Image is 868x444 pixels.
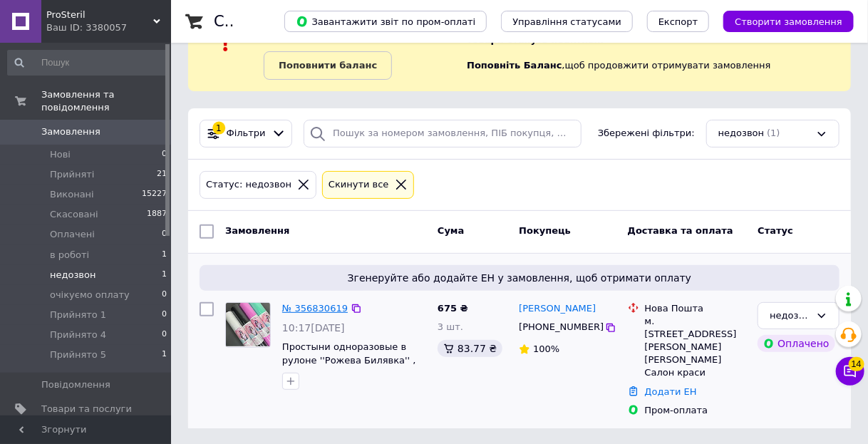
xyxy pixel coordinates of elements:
[214,13,358,30] h1: Список замовлень
[326,177,392,192] div: Cкинути все
[709,16,854,26] a: Створити замовлення
[264,51,392,80] a: Поповнити баланс
[46,9,153,21] span: ProSteril
[162,148,167,161] span: 0
[50,309,106,321] span: Прийнято 1
[282,341,416,378] a: Простыни одноразовые в рулоне ''Рожева Билявка'' , 0.8х100м
[501,11,633,32] button: Управління статусами
[758,225,793,236] span: Статус
[41,125,100,138] span: Замовлення
[147,208,167,221] span: 1887
[162,289,167,301] span: 0
[162,249,167,262] span: 1
[162,309,167,321] span: 0
[225,225,289,236] span: Замовлення
[50,269,95,282] span: недозвон
[7,50,168,76] input: Пошук
[645,386,697,397] a: Додати ЕН
[467,6,851,80] div: , щоб продовжити отримувати замовлення
[836,357,864,386] button: Чат з покупцем14
[645,404,747,417] div: Пром-оплата
[718,127,764,140] span: недозвон
[41,403,132,415] span: Товари та послуги
[282,322,345,334] span: 10:17[DATE]
[849,357,864,371] span: 14
[735,16,842,27] span: Створити замовлення
[438,225,464,236] span: Cума
[50,168,94,181] span: Прийняті
[647,11,710,32] button: Експорт
[279,60,377,71] b: Поповнити баланс
[46,21,171,34] div: Ваш ID: 3380057
[225,302,271,348] a: Фото товару
[142,188,167,201] span: 15227
[50,188,94,201] span: Виконані
[205,271,834,285] span: Згенеруйте або додайте ЕН у замовлення, щоб отримати оплату
[226,303,270,346] img: Фото товару
[162,269,167,282] span: 1
[50,329,106,341] span: Прийнято 4
[438,303,468,314] span: 675 ₴
[215,32,237,53] img: :exclamation:
[50,208,98,221] span: Скасовані
[658,16,698,27] span: Експорт
[645,315,747,380] div: м. [STREET_ADDRESS][PERSON_NAME][PERSON_NAME] Салон краси
[467,60,562,71] b: Поповніть Баланс
[723,11,854,32] button: Створити замовлення
[284,11,487,32] button: Завантажити звіт по пром-оплаті
[212,122,225,135] div: 1
[162,228,167,241] span: 0
[50,349,106,361] span: Прийнято 5
[519,321,604,332] span: [PHONE_NUMBER]
[512,16,621,27] span: Управління статусами
[41,378,110,391] span: Повідомлення
[157,168,167,181] span: 21
[598,127,695,140] span: Збережені фільтри:
[770,309,810,324] div: недозвон
[50,289,130,301] span: очікуємо оплату
[438,340,502,357] div: 83.77 ₴
[162,349,167,361] span: 1
[162,329,167,341] span: 0
[296,15,475,28] span: Завантажити звіт по пром-оплаті
[767,128,780,138] span: (1)
[628,225,733,236] span: Доставка та оплата
[467,34,604,45] b: товари стануть неактивні
[50,228,95,241] span: Оплачені
[304,120,582,148] input: Пошук за номером замовлення, ПІБ покупця, номером телефону, Email, номером накладної
[50,148,71,161] span: Нові
[50,249,89,262] span: в роботі
[519,302,596,316] a: [PERSON_NAME]
[519,225,571,236] span: Покупець
[533,344,559,354] span: 100%
[227,127,266,140] span: Фільтри
[758,335,835,352] div: Оплачено
[438,321,463,332] span: 3 шт.
[282,303,348,314] a: № 356830619
[41,88,171,114] span: Замовлення та повідомлення
[203,177,294,192] div: Статус: недозвон
[645,302,747,315] div: Нова Пошта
